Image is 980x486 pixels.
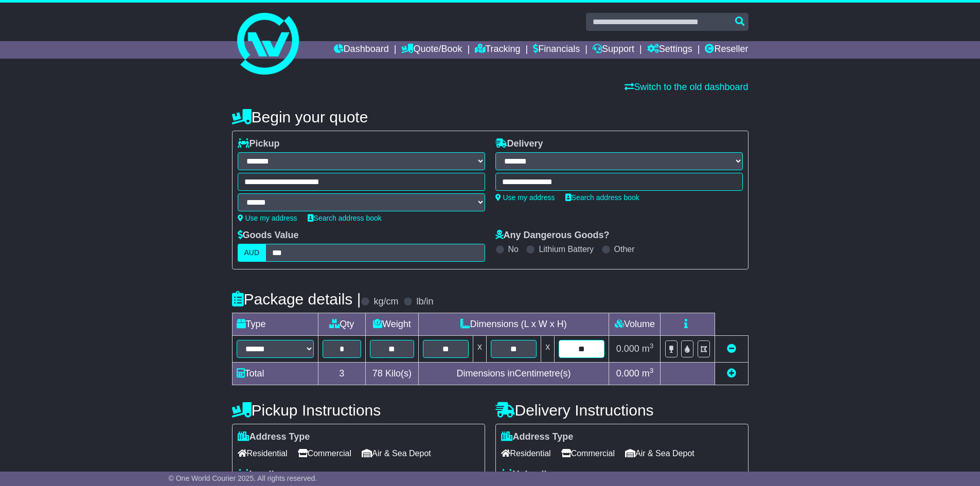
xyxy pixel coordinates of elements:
[366,313,419,336] td: Weight
[508,244,519,254] label: No
[705,41,748,59] a: Reseller
[614,244,635,254] label: Other
[727,368,736,379] a: Add new item
[238,431,310,443] label: Address Type
[561,445,615,461] span: Commercial
[238,214,297,222] a: Use my address
[533,41,580,59] a: Financials
[318,363,366,385] td: 3
[318,313,366,336] td: Qty
[232,291,361,308] h4: Package details |
[616,344,639,354] span: 0.000
[169,474,317,482] span: © One World Courier 2025. All rights reserved.
[495,402,749,419] h4: Delivery Instructions
[647,41,692,59] a: Settings
[373,296,398,308] label: kg/cm
[495,230,610,241] label: Any Dangerous Goods?
[495,138,543,150] label: Delivery
[501,431,574,443] label: Address Type
[238,230,299,241] label: Goods Value
[501,445,551,461] span: Residential
[232,402,485,419] h4: Pickup Instructions
[616,368,639,379] span: 0.000
[727,344,736,354] a: Remove this item
[232,363,318,385] td: Total
[541,336,555,363] td: x
[238,445,288,461] span: Residential
[650,367,654,374] sup: 3
[238,138,280,150] label: Pickup
[418,363,609,385] td: Dimensions in Centimetre(s)
[475,41,520,59] a: Tracking
[609,313,661,336] td: Volume
[495,193,555,202] a: Use my address
[625,445,694,461] span: Air & Sea Depot
[238,469,286,480] label: Loading
[366,363,419,385] td: Kilo(s)
[642,344,654,354] span: m
[642,368,654,379] span: m
[372,368,383,379] span: 78
[298,445,351,461] span: Commercial
[501,469,558,480] label: Unloading
[238,244,266,262] label: AUD
[232,109,749,125] h4: Begin your quote
[418,313,609,336] td: Dimensions (L x W x H)
[625,82,748,92] a: Switch to the old dashboard
[593,41,634,59] a: Support
[308,214,382,222] a: Search address book
[539,244,594,254] label: Lithium Battery
[334,41,389,59] a: Dashboard
[232,313,318,336] td: Type
[401,41,462,59] a: Quote/Book
[416,296,433,308] label: lb/in
[362,445,431,461] span: Air & Sea Depot
[473,336,486,363] td: x
[565,193,639,202] a: Search address book
[650,342,654,350] sup: 3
